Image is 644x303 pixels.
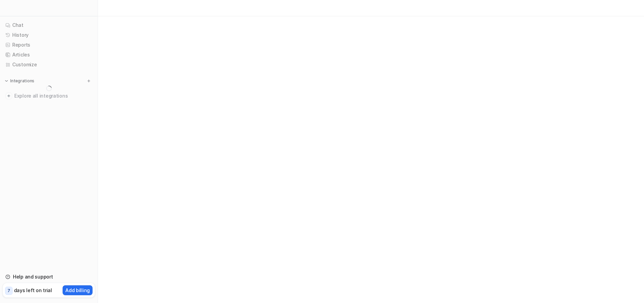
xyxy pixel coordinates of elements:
[65,287,90,294] p: Add billing
[86,79,91,83] img: menu_add.svg
[10,78,34,84] p: Integrations
[3,20,95,30] a: Chat
[5,92,12,99] img: explore all integrations
[3,40,95,50] a: Reports
[14,287,52,294] p: days left on trial
[3,91,95,101] a: Explore all integrations
[14,90,92,101] span: Explore all integrations
[3,78,36,84] button: Integrations
[63,285,93,295] button: Add billing
[7,288,10,294] p: 7
[3,60,95,69] a: Customize
[3,30,95,40] a: History
[3,272,95,282] a: Help and support
[4,79,9,83] img: expand menu
[3,50,95,60] a: Articles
